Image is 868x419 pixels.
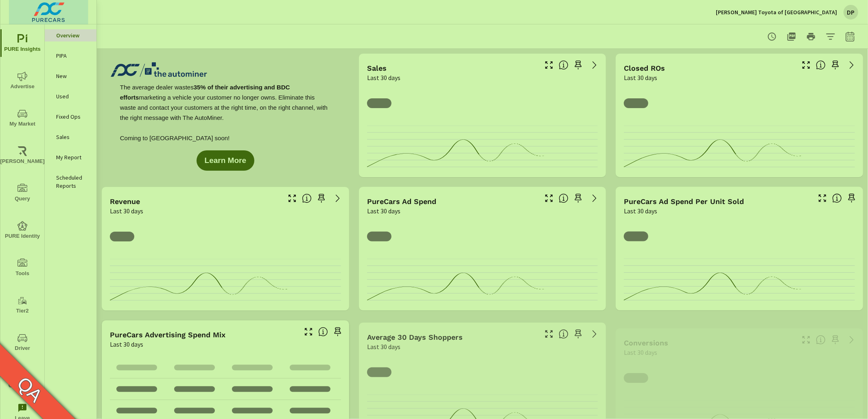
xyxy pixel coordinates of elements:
h5: Average 30 Days Shoppers [367,333,463,341]
p: Overview [56,31,90,39]
span: Driver [3,333,42,353]
p: Last 30 days [110,206,143,216]
p: Fixed Ops [56,113,90,121]
span: Save this to your personalized report [829,333,842,346]
span: This table looks at how you compare to the amount of budget you spend per channel as opposed to y... [318,327,328,337]
p: PIPA [56,52,90,60]
span: Number of vehicles sold by the dealership over the selected date range. [Source: This data is sou... [559,60,568,70]
div: DP [844,5,858,20]
div: Fixed Ops [45,111,96,123]
button: Learn More [197,150,254,171]
span: Tier2 [3,296,42,316]
p: New [56,72,90,80]
p: Last 30 days [367,342,400,352]
span: A rolling 30 day total of daily Shoppers on the dealership website, averaged over the selected da... [559,329,568,339]
div: PIPA [45,50,96,62]
p: Sales [56,133,90,141]
h5: Revenue [110,197,140,206]
span: Number of Repair Orders Closed by the selected dealership group over the selected time range. [So... [816,60,826,70]
div: Scheduled Reports [45,172,96,192]
a: See more details in report [588,328,601,341]
p: [PERSON_NAME] Toyota of [GEOGRAPHIC_DATA] [716,9,837,16]
span: Save this to your personalized report [315,192,328,205]
span: Save this to your personalized report [331,325,344,338]
p: Last 30 days [110,339,143,349]
p: Last 30 days [624,73,657,82]
p: My Report [56,153,90,161]
p: Last 30 days [624,206,657,216]
a: See more details in report [845,333,858,346]
h5: PureCars Ad Spend [367,197,436,206]
button: Print Report [803,28,819,45]
a: See more details in report [331,192,344,205]
span: Operations [3,371,42,391]
button: Make Fullscreen [542,192,555,205]
button: Make Fullscreen [542,59,555,72]
span: Save this to your personalized report [829,59,842,72]
p: Last 30 days [624,347,657,357]
span: Query [3,184,42,204]
h5: Sales [367,64,387,72]
div: Overview [45,29,96,41]
span: Advertise [3,72,42,91]
a: See more details in report [588,59,601,72]
span: [PERSON_NAME] [3,146,42,166]
button: Make Fullscreen [800,59,813,72]
button: Apply Filters [822,28,839,45]
p: Last 30 days [367,73,400,82]
h5: Closed ROs [624,64,665,72]
button: "Export Report to PDF" [783,28,800,45]
button: Make Fullscreen [286,192,299,205]
button: Make Fullscreen [542,328,555,341]
span: PURE Insights [3,34,42,54]
p: Scheduled Reports [56,174,90,190]
a: See more details in report [845,59,858,72]
p: Last 30 days [367,206,400,216]
span: Tools [3,258,42,278]
button: Select Date Range [842,28,858,45]
h5: PureCars Ad Spend Per Unit Sold [624,197,744,206]
div: Sales [45,131,96,143]
span: Learn More [205,157,246,164]
div: My Report [45,151,96,163]
button: Make Fullscreen [800,333,813,346]
div: Used [45,90,96,102]
span: The number of dealer-specified goals completed by a visitor. [Source: This data is provided by th... [816,335,826,345]
h5: PureCars Advertising Spend Mix [110,330,225,339]
p: Used [56,92,90,100]
span: Total cost of media for all PureCars channels for the selected dealership group over the selected... [559,193,568,203]
div: New [45,70,96,82]
span: Save this to your personalized report [572,328,585,341]
span: Average cost of advertising per each vehicle sold at the dealer over the selected date range. The... [832,193,842,203]
button: Make Fullscreen [302,325,315,338]
h5: Conversions [624,339,668,347]
span: My Market [3,109,42,129]
span: Save this to your personalized report [845,192,858,205]
span: Save this to your personalized report [572,192,585,205]
span: Save this to your personalized report [572,59,585,72]
button: Make Fullscreen [816,192,829,205]
a: See more details in report [588,192,601,205]
span: Total sales revenue over the selected date range. [Source: This data is sourced from the dealer’s... [302,193,312,203]
span: PURE Identity [3,221,42,241]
